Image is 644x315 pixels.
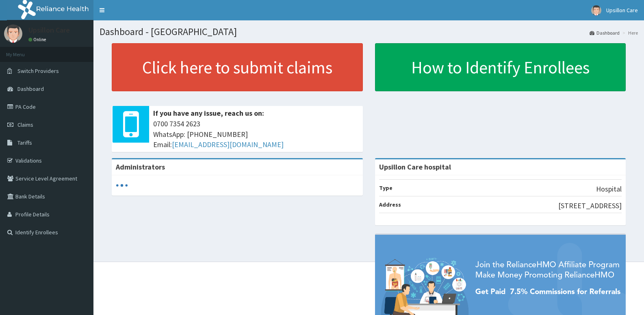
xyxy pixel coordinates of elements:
[153,108,264,118] b: If you have any issue, reach us on:
[172,140,284,149] a: [EMAIL_ADDRESS][DOMAIN_NAME]
[17,67,59,75] span: Switch Providers
[591,5,601,15] img: User Image
[379,201,401,208] b: Address
[596,184,622,194] p: Hospital
[379,162,451,172] strong: Upsillon Care hospital
[116,179,128,192] svg: audio-loading
[375,43,626,91] a: How to Identify Enrollees
[153,119,359,150] span: 0700 7354 2623 WhatsApp: [PHONE_NUMBER] Email:
[17,139,32,146] span: Tariffs
[100,26,638,37] h1: Dashboard - [GEOGRAPHIC_DATA]
[116,162,165,172] b: Administrators
[4,24,22,43] img: User Image
[17,121,33,128] span: Claims
[590,29,620,36] a: Dashboard
[17,85,44,93] span: Dashboard
[28,26,70,34] p: Upsillon Care
[620,29,638,36] li: Here
[606,7,638,14] span: Upsillon Care
[112,43,363,91] a: Click here to submit claims
[28,37,48,42] a: Online
[379,184,392,192] b: Type
[558,200,622,211] p: [STREET_ADDRESS]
